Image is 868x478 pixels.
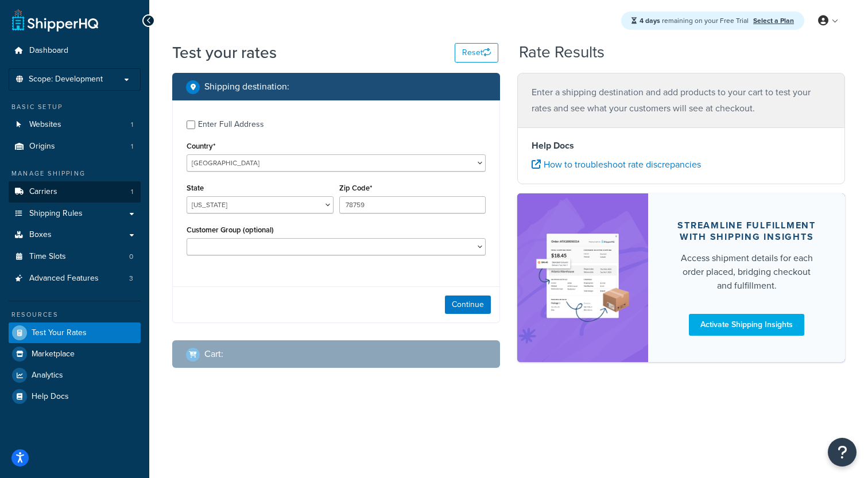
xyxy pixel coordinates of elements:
h1: Test your rates [172,41,277,64]
label: State [187,184,204,192]
span: Websites [29,120,61,130]
li: Carriers [9,181,141,203]
a: Analytics [9,365,141,386]
a: Websites1 [9,114,141,135]
li: Advanced Features [9,268,141,289]
h2: Cart : [204,349,223,359]
h2: Rate Results [519,44,604,61]
span: 1 [131,187,133,197]
button: Open Resource Center [828,438,857,467]
a: Help Docs [9,386,141,407]
label: Zip Code* [339,184,372,192]
a: Test Your Rates [9,322,141,343]
span: Analytics [32,371,63,380]
span: Shipping Rules [29,209,83,219]
h4: Help Docs [532,139,831,153]
button: Reset [455,43,498,63]
span: Test Your Rates [32,328,87,338]
label: Country* [187,142,215,150]
span: Advanced Features [29,274,99,283]
label: Customer Group (optional) [187,226,274,234]
a: Dashboard [9,40,141,61]
a: How to troubleshoot rate discrepancies [532,158,701,171]
li: Time Slots [9,246,141,267]
span: Boxes [29,230,52,240]
a: Activate Shipping Insights [689,314,804,336]
a: Time Slots0 [9,246,141,267]
p: Enter a shipping destination and add products to your cart to test your rates and see what your c... [532,84,831,116]
li: Origins [9,136,141,157]
span: remaining on your Free Trial [640,15,750,26]
img: feature-image-si-e24932ea9b9fcd0ff835db86be1ff8d589347e8876e1638d903ea230a36726be.png [534,211,631,345]
span: 1 [131,120,133,130]
a: Origins1 [9,136,141,157]
div: Resources [9,310,141,320]
li: Websites [9,114,141,135]
h2: Shipping destination : [204,81,289,92]
span: Carriers [29,187,57,197]
div: Access shipment details for each order placed, bridging checkout and fulfillment. [676,251,817,293]
span: Time Slots [29,252,66,262]
strong: 4 days [640,15,660,26]
div: Basic Setup [9,102,141,112]
span: 0 [129,252,133,262]
span: Marketplace [32,349,75,359]
a: Shipping Rules [9,203,141,224]
div: Enter Full Address [198,116,264,133]
span: Help Docs [32,392,69,402]
span: Dashboard [29,46,68,56]
a: Advanced Features3 [9,268,141,289]
span: Origins [29,142,55,151]
span: 1 [131,142,133,151]
a: Carriers1 [9,181,141,203]
div: Manage Shipping [9,169,141,178]
span: 3 [129,274,133,283]
div: Streamline Fulfillment with Shipping Insights [676,220,817,243]
a: Marketplace [9,344,141,364]
a: Boxes [9,224,141,246]
a: Select a Plan [753,15,794,26]
button: Continue [445,296,491,314]
span: Scope: Development [29,75,103,84]
input: Enter Full Address [187,121,195,129]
